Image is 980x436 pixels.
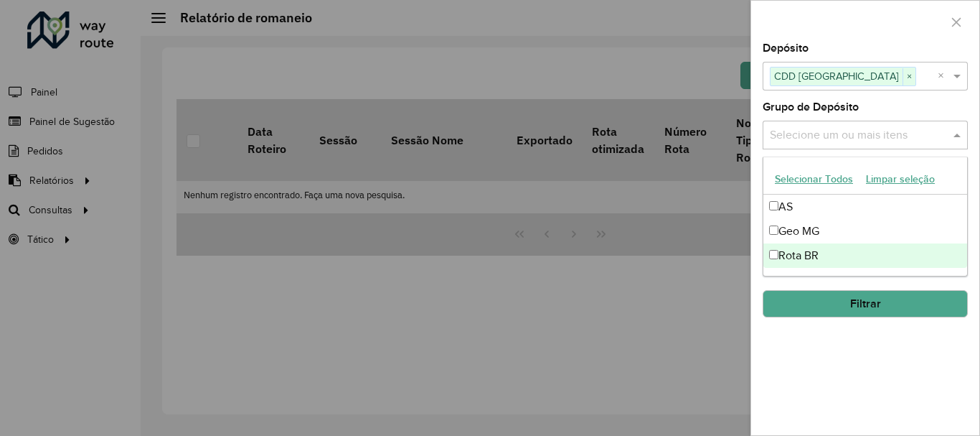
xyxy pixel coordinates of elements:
[938,68,950,85] span: Clear all
[771,68,903,85] span: CDD [GEOGRAPHIC_DATA]
[763,98,859,116] label: Grupo de Depósito
[859,168,941,190] button: Limpar seleção
[763,290,968,317] button: Filtrar
[763,219,967,243] div: Geo MG
[763,243,967,268] div: Rota BR
[763,157,968,277] ng-dropdown-panel: Options list
[768,168,859,190] button: Selecionar Todos
[763,195,967,219] div: AS
[763,40,809,57] label: Depósito
[903,68,915,85] span: ×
